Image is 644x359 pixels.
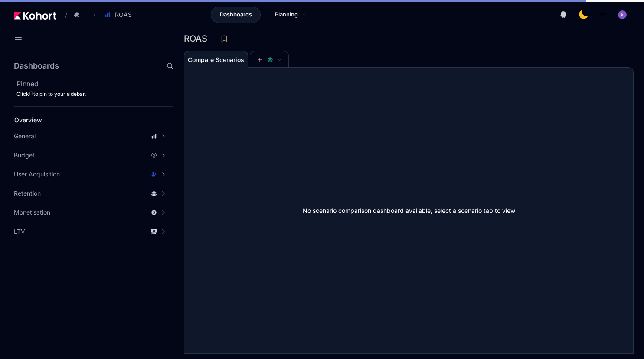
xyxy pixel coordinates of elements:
[16,78,173,89] h2: Pinned
[220,10,252,19] span: Dashboards
[14,170,60,179] span: User Acquisition
[599,10,608,19] img: logo_MoneyTimeLogo_1_20250619094856634230.png
[14,12,56,20] img: Kohort logo
[14,62,59,70] h2: Dashboards
[14,189,41,198] span: Retention
[100,7,141,22] button: ROAS
[184,34,212,43] h3: ROAS
[92,11,97,18] span: ›
[14,208,50,217] span: Monetisation
[188,57,244,63] span: Compare Scenarios
[58,10,67,20] span: /
[14,227,25,236] span: LTV
[115,10,132,19] span: ROAS
[14,132,36,140] span: General
[14,116,42,124] span: Overview
[266,7,316,23] a: Planning
[11,114,159,127] a: Overview
[211,7,261,23] a: Dashboards
[16,91,173,98] div: Click to pin to your sidebar.
[14,151,35,160] span: Budget
[184,68,633,353] div: No scenario comparison dashboard available, select a scenario tab to view
[275,10,298,19] span: Planning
